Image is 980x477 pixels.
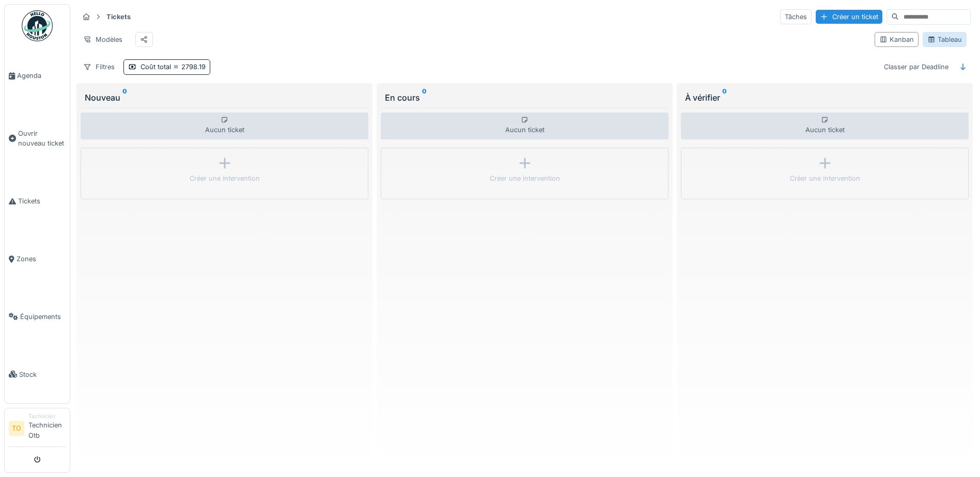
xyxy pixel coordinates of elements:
[28,412,66,444] li: Technicien Otb
[5,288,70,345] a: Équipements
[20,312,66,322] span: Équipements
[5,172,70,230] a: Tickets
[490,173,560,183] div: Créer une intervention
[9,412,66,447] a: TO TechnicienTechnicien Otb
[122,91,127,104] sup: 0
[5,47,70,105] a: Agenda
[85,91,364,104] div: Nouveau
[879,35,914,44] div: Kanban
[9,421,24,436] li: TO
[927,35,962,44] div: Tableau
[816,10,882,24] div: Créer un ticket
[5,105,70,172] a: Ouvrir nouveau ticket
[17,254,66,264] span: Zones
[790,173,860,183] div: Créer une intervention
[81,113,368,139] div: Aucun ticket
[79,59,119,74] div: Filtres
[381,113,668,139] div: Aucun ticket
[17,71,66,81] span: Agenda
[190,173,260,183] div: Créer une intervention
[19,370,66,379] span: Stock
[5,230,70,288] a: Zones
[22,10,53,41] img: Badge_color-CXgf-gQk.svg
[879,59,953,74] div: Classer par Deadline
[5,345,70,403] a: Stock
[780,9,812,24] div: Tâches
[79,32,127,47] div: Modèles
[102,12,135,22] strong: Tickets
[141,62,206,72] div: Coût total
[171,63,206,71] span: 2798.19
[18,129,66,148] span: Ouvrir nouveau ticket
[681,113,969,139] div: Aucun ticket
[28,412,66,420] div: Technicien
[385,91,664,104] div: En cours
[18,196,66,206] span: Tickets
[422,91,427,104] sup: 0
[722,91,727,104] sup: 0
[685,91,965,104] div: À vérifier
